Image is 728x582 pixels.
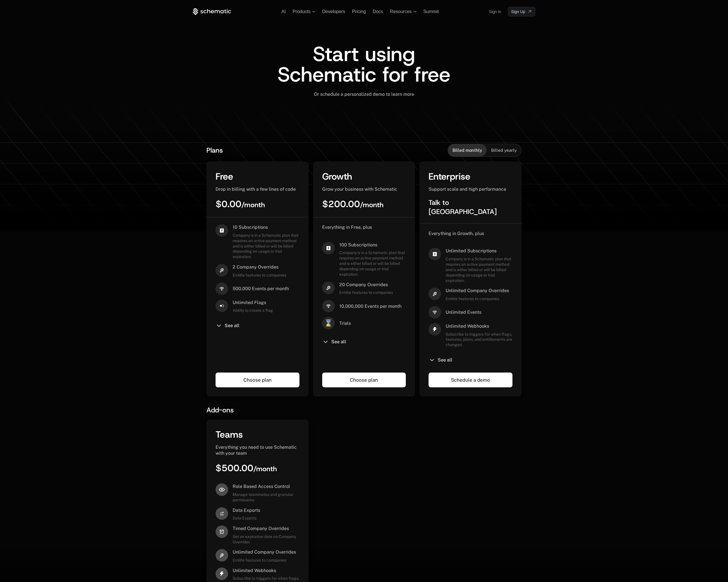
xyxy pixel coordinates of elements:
[233,483,290,490] span: Role Based Access Control
[339,250,406,277] span: Company is in a Schematic plan that requires an active payment method and is either billed or wil...
[331,340,346,344] span: See all
[322,198,384,210] span: $200.00
[216,224,228,237] i: cashapp
[446,309,481,315] span: Unlimited Events
[322,225,372,230] span: Everything in Free, plus
[233,507,260,514] span: Data Exports
[489,7,501,16] a: Sign in
[491,147,517,153] span: Billed yearly
[423,9,439,14] a: Summit
[339,242,406,248] span: 100 Subscriptions
[216,444,297,456] span: Everything you need to use Schematic with your team
[446,288,509,294] span: Unlimited Company Overrides
[233,492,299,503] span: Manage teammates and granular permissions
[216,507,228,520] i: arrow-analytics
[233,534,299,545] span: Set an expiration date on Company Overrides
[233,286,289,292] span: 500,000 Events per month
[216,322,222,329] i: chevron-down
[390,9,411,14] span: Resources
[339,290,393,295] span: Entitle features to companies
[216,198,265,210] span: $0.00
[216,549,228,562] i: hammer
[446,296,509,302] span: Entitle features to companies
[508,7,535,16] a: [object Object]
[352,9,366,14] a: Pricing
[452,147,482,153] span: Billed monthly
[429,198,497,216] span: Talk to [GEOGRAPHIC_DATA]
[233,224,299,230] span: 10 Subscriptions
[339,282,393,288] span: 20 Company Overrides
[429,323,441,336] i: thunder
[429,373,512,387] a: Schedule a demo
[216,568,228,580] i: thunder
[322,317,335,329] span: ⌛
[373,9,383,14] a: Docs
[339,320,351,327] span: Trials
[216,282,228,295] i: signal
[429,186,506,192] span: Support scale and high performance
[429,248,441,260] i: cashapp
[206,406,234,415] span: Add-ons
[233,516,260,521] span: Data Exports
[293,9,311,14] span: Products
[429,288,441,300] i: hammer
[233,300,273,306] span: Unlimited Flags
[216,373,299,387] a: Choose plan
[322,242,335,254] i: cashapp
[216,264,228,277] i: hammer
[278,40,450,88] span: Start using Schematic for free
[446,256,512,283] span: Company is in a Schematic plan that requires an active payment method and is either billed or wil...
[216,186,296,192] span: Drop in billing with a few lines of code
[429,231,484,236] span: Everything in Growth, plus
[216,483,228,496] i: eye
[322,186,397,192] span: Grow your business with Schematic
[322,9,345,14] a: Developers
[446,323,512,329] span: Unlimited Webhooks
[446,248,512,254] span: Unlimited Subscriptions
[233,273,286,278] span: Entitle features to companies
[322,373,406,387] a: Choose plan
[511,9,525,14] span: Sign Up
[225,323,239,328] span: See all
[233,264,286,270] span: 2 Company Overrides
[429,171,470,182] span: Enterprise
[233,558,296,563] span: Entitle features to companies
[339,303,402,309] span: 10,000,000 Events per month
[360,200,384,209] sub: / month
[216,429,243,440] span: Teams
[206,146,223,155] span: Plans
[438,358,452,362] span: See all
[314,92,414,97] span: Or schedule a personalized demo to learn more
[322,300,335,312] i: signal
[233,549,296,555] span: Unlimited Company Overrides
[253,464,277,473] sub: / month
[322,171,352,182] span: Growth
[446,332,512,348] span: Subscribe to triggers for when flags, features, plans, and entitlements are changed.
[282,9,286,14] a: AI
[233,525,289,532] span: Timed Company Overrides
[233,308,273,313] span: Ability to create a flag
[216,525,228,538] i: alarm
[233,568,276,574] span: Unlimited Webhooks
[216,300,228,312] i: boolean-on
[429,357,435,363] i: chevron-down
[241,200,265,209] sub: / month
[429,306,441,319] i: signal
[322,282,335,294] i: hammer
[216,171,233,182] span: Free
[322,338,329,345] i: chevron-down
[233,233,299,259] span: Company is in a Schematic plan that requires an active payment method and is either billed or wil...
[216,462,277,474] span: $500.00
